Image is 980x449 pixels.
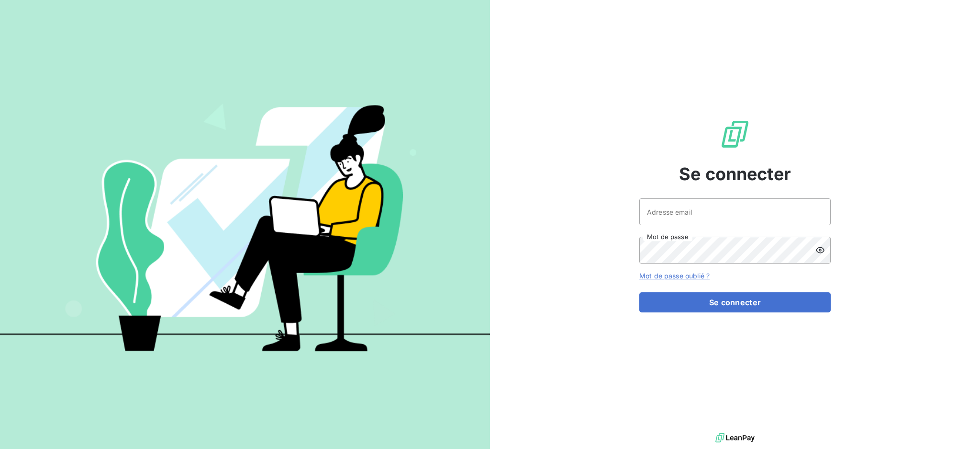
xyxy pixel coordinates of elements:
input: placeholder [639,198,831,225]
img: logo [715,431,755,445]
button: Se connecter [639,292,831,312]
a: Mot de passe oublié ? [639,272,710,280]
span: Se connecter [679,161,791,187]
img: Logo LeanPay [720,119,750,150]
